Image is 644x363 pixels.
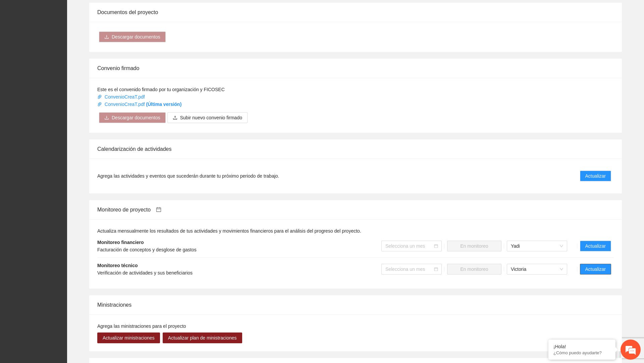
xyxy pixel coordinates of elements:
[167,115,248,120] span: uploadSubir nuevo convenio firmado
[112,114,160,121] span: Descargar documentos
[112,33,160,41] span: Descargar documentos
[173,115,177,121] span: upload
[97,172,279,180] span: Agrega las actividades y eventos que sucederán durante tu próximo periodo de trabajo.
[104,115,109,121] span: download
[97,94,146,100] a: ConvenioCreaT.pdf
[35,34,113,43] div: Chatee con nosotros ahora
[163,335,242,341] a: Actualizar plan de ministraciones
[97,332,160,343] button: Actualizar ministraciones
[585,172,606,180] span: Actualizar
[97,335,160,341] a: Actualizar ministraciones
[97,87,225,92] span: Este es el convenido firmado por tu organización y FICOSEC
[511,264,563,274] span: Victoria
[167,112,248,123] button: uploadSubir nuevo convenio firmado
[580,264,611,275] button: Actualizar
[97,270,193,276] span: Verificación de actividades y sus beneficiarios
[156,207,161,212] span: calendar
[97,59,614,78] div: Convenio firmado
[103,334,155,342] span: Actualizar ministraciones
[580,171,611,181] button: Actualizar
[110,3,126,19] div: Minimizar ventana de chat en vivo
[97,228,361,234] span: Actualiza mensualmente los resultados de tus actividades y movimientos financieros para el anális...
[146,102,182,107] strong: (Última versión)
[163,332,242,343] button: Actualizar plan de ministraciones
[97,295,614,314] div: Ministraciones
[585,265,606,273] span: Actualizar
[104,35,109,40] span: download
[39,89,93,157] span: Estamos en línea.
[434,267,438,271] span: calendar
[553,344,610,349] div: ¡Hola!
[585,242,606,250] span: Actualizar
[97,200,614,219] div: Monitoreo de proyecto
[180,114,242,121] span: Subir nuevo convenio firmado
[151,207,161,213] a: calendar
[97,139,614,159] div: Calendarización de actividades
[97,102,102,107] span: paper-clip
[511,241,563,251] span: Yadi
[553,350,610,355] p: ¿Cómo puedo ayudarte?
[99,112,166,123] button: downloadDescargar documentos
[3,183,128,206] textarea: Escriba su mensaje y pulse “Intro”
[97,247,197,252] span: Facturación de conceptos y desglose de gastos
[97,263,138,268] strong: Monitoreo técnico
[97,95,102,99] span: paper-clip
[168,334,237,342] span: Actualizar plan de ministraciones
[97,102,181,107] a: ConvenioCreaT.pdf
[97,323,186,329] span: Agrega las ministraciones para el proyecto
[99,32,166,42] button: downloadDescargar documentos
[580,241,611,251] button: Actualizar
[434,244,438,248] span: calendar
[97,3,614,22] div: Documentos del proyecto
[97,240,144,245] strong: Monitoreo financiero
